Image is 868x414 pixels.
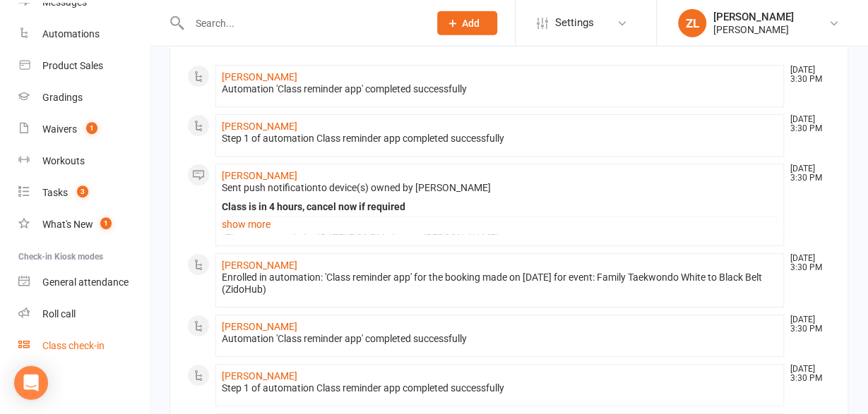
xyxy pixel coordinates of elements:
[18,330,149,362] a: Class kiosk mode
[77,185,88,197] span: 3
[222,333,778,345] div: Automation 'Class reminder app' completed successfully
[222,133,778,145] div: Step 1 of automation Class reminder app completed successfully
[42,308,76,319] div: Roll call
[42,92,83,103] div: Gradings
[42,187,68,198] div: Tasks
[18,177,149,209] a: Tasks 3
[222,201,778,213] div: Class is in 4 hours, cancel now if required
[783,66,830,84] time: [DATE] 3:30 PM
[222,321,297,332] a: [PERSON_NAME]
[18,50,149,82] a: Product Sales
[222,272,778,296] div: Enrolled in automation: 'Class reminder app' for the booking made on [DATE] for event: Family Tae...
[18,209,149,241] a: What's New1
[783,365,830,383] time: [DATE] 3:30 PM
[18,82,149,114] a: Gradings
[783,254,830,272] time: [DATE] 3:30 PM
[18,298,149,330] a: Roll call
[86,122,97,134] span: 1
[222,260,297,271] a: [PERSON_NAME]
[42,60,103,71] div: Product Sales
[222,71,297,83] a: [PERSON_NAME]
[555,7,594,39] span: Settings
[222,83,778,95] div: Automation 'Class reminder app' completed successfully
[437,11,497,35] button: Add
[100,217,112,229] span: 1
[42,340,105,351] div: Class check-in
[42,28,100,39] div: Automations
[18,18,149,50] a: Automations
[222,182,491,193] span: Sent push notification
[222,170,297,181] a: [PERSON_NAME]
[42,155,85,166] div: Workouts
[222,121,297,132] a: [PERSON_NAME]
[185,13,419,33] input: Search...
[42,123,77,135] div: Waivers
[713,11,794,23] div: [PERSON_NAME]
[318,182,491,193] span: to device(s) owned by [PERSON_NAME]
[18,267,149,298] a: General attendance kiosk mode
[713,23,794,36] div: [PERSON_NAME]
[462,18,480,29] span: Add
[783,164,830,183] time: [DATE] 3:30 PM
[783,115,830,133] time: [DATE] 3:30 PM
[222,214,778,234] a: show more
[222,370,297,382] a: [PERSON_NAME]
[678,9,706,37] div: ZL
[18,114,149,145] a: Waivers 1
[42,276,129,288] div: General attendance
[783,315,830,334] time: [DATE] 3:30 PM
[14,366,48,400] div: Open Intercom Messenger
[42,219,93,230] div: What's New
[222,382,778,394] div: Step 1 of automation Class reminder app completed successfully
[18,145,149,177] a: Workouts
